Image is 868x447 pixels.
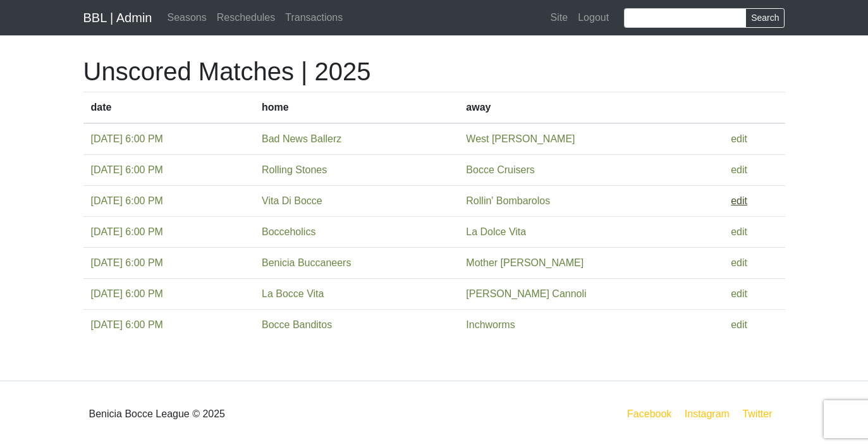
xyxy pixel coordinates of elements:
[731,164,747,175] a: edit
[546,5,573,30] a: Site
[262,257,351,268] a: Benicia Buccaneers
[91,195,163,206] a: [DATE] 6:00 PM
[262,288,324,299] a: La Bocce Vita
[731,195,747,206] a: edit
[466,257,584,268] a: Mother [PERSON_NAME]
[254,92,458,124] th: home
[280,5,348,30] a: Transactions
[91,133,163,144] a: [DATE] 6:00 PM
[682,406,732,422] a: Instagram
[262,133,341,144] a: Bad News Ballerz
[91,319,163,330] a: [DATE] 6:00 PM
[91,288,163,299] a: [DATE] 6:00 PM
[745,8,785,28] button: Search
[573,5,614,30] a: Logout
[91,164,163,175] a: [DATE] 6:00 PM
[731,257,747,268] a: edit
[731,288,747,299] a: edit
[458,92,723,124] th: away
[466,226,526,237] a: La Dolce Vita
[262,226,315,237] a: Bocceholics
[466,133,575,144] a: West [PERSON_NAME]
[212,5,281,30] a: Reschedules
[466,319,515,330] a: Inchworms
[83,5,152,30] a: BBL | Admin
[731,226,747,237] a: edit
[731,319,747,330] a: edit
[262,319,332,330] a: Bocce Banditos
[740,406,782,422] a: Twitter
[83,56,785,87] h1: Unscored Matches | 2025
[625,406,674,422] a: Facebook
[262,195,322,206] a: Vita Di Bocce
[466,164,534,175] a: Bocce Cruisers
[91,226,163,237] a: [DATE] 6:00 PM
[83,92,255,124] th: date
[74,391,434,437] div: Benicia Bocce League © 2025
[624,8,746,28] input: Search
[262,164,327,175] a: Rolling Stones
[466,288,586,299] a: [PERSON_NAME] Cannoli
[466,195,550,206] a: Rollin' Bombarolos
[162,5,211,30] a: Seasons
[91,257,163,268] a: [DATE] 6:00 PM
[731,133,747,144] a: edit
